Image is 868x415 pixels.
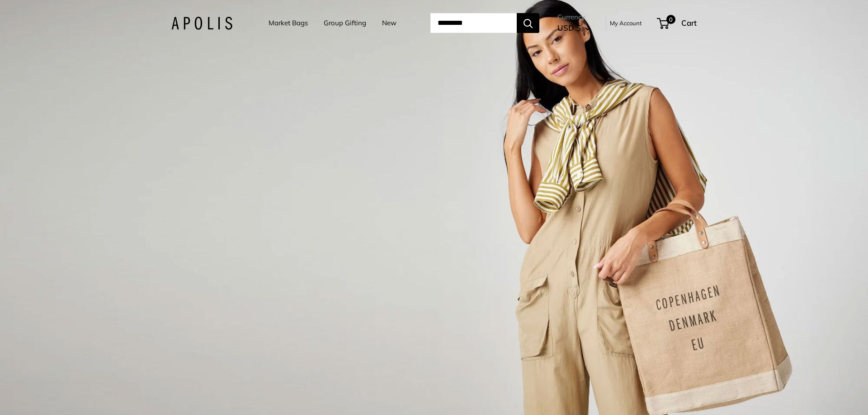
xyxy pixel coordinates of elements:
[171,17,232,30] img: Apolis
[324,17,366,29] a: Group Gifting
[269,17,308,29] a: Market Bags
[557,21,590,35] button: USD $
[658,16,697,30] a: 0 Cart
[557,23,581,33] span: USD $
[681,18,697,28] span: Cart
[430,13,517,33] input: Search...
[666,15,675,24] span: 0
[610,18,642,28] a: My Account
[382,17,396,29] a: New
[517,13,539,33] button: Search
[557,11,590,23] span: Currency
